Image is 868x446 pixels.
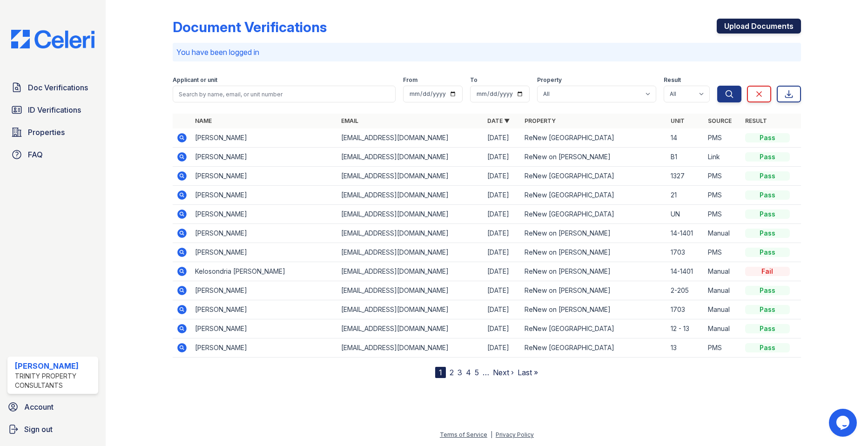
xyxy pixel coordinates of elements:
span: … [483,367,489,378]
td: PMS [704,167,741,186]
div: | [491,431,492,438]
div: Pass [745,229,790,238]
a: Sign out [4,420,102,439]
td: [DATE] [484,300,521,319]
td: [PERSON_NAME] [191,281,337,300]
td: 14-1401 [667,262,704,281]
td: PMS [704,128,741,148]
td: ReNew [GEOGRAPHIC_DATA] [521,319,667,338]
div: Pass [745,305,790,314]
td: ReNew on [PERSON_NAME] [521,148,667,167]
label: Result [664,76,681,84]
td: [PERSON_NAME] [191,224,337,243]
div: Pass [745,152,790,162]
span: Doc Verifications [28,82,88,93]
a: 5 [475,368,479,377]
td: [DATE] [484,281,521,300]
td: PMS [704,205,741,224]
td: [DATE] [484,167,521,186]
a: Doc Verifications [7,78,98,97]
td: [PERSON_NAME] [191,128,337,148]
input: Search by name, email, or unit number [173,86,395,102]
span: ID Verifications [28,104,81,115]
td: [DATE] [484,338,521,358]
td: 1703 [667,243,704,262]
a: FAQ [7,145,98,164]
label: To [470,76,478,84]
td: PMS [704,186,741,205]
a: Properties [7,123,98,142]
td: 14 [667,128,704,148]
td: PMS [704,338,741,358]
td: ReNew on [PERSON_NAME] [521,300,667,319]
td: Manual [704,281,741,300]
div: Pass [745,343,790,352]
span: Account [24,401,54,412]
div: Pass [745,209,790,219]
a: Source [708,117,732,124]
div: Trinity Property Consultants [15,372,94,390]
img: CE_Logo_Blue-a8612792a0a2168367f1c8372b55b34899dd931a85d93a1a3d3e32e68fde9ad4.png [4,30,102,48]
td: UN [667,205,704,224]
td: [DATE] [484,205,521,224]
td: ReNew on [PERSON_NAME] [521,281,667,300]
td: [PERSON_NAME] [191,148,337,167]
a: Terms of Service [440,431,487,438]
td: [DATE] [484,224,521,243]
td: [EMAIL_ADDRESS][DOMAIN_NAME] [337,167,484,186]
td: [EMAIL_ADDRESS][DOMAIN_NAME] [337,148,484,167]
a: 2 [450,368,454,377]
td: [EMAIL_ADDRESS][DOMAIN_NAME] [337,186,484,205]
label: Property [537,76,562,84]
td: [PERSON_NAME] [191,319,337,338]
td: ReNew [GEOGRAPHIC_DATA] [521,128,667,148]
td: [EMAIL_ADDRESS][DOMAIN_NAME] [337,338,484,358]
td: [EMAIL_ADDRESS][DOMAIN_NAME] [337,205,484,224]
span: Properties [28,127,65,138]
td: 21 [667,186,704,205]
td: [DATE] [484,128,521,148]
td: [EMAIL_ADDRESS][DOMAIN_NAME] [337,128,484,148]
td: 14-1401 [667,224,704,243]
td: [DATE] [484,319,521,338]
td: [EMAIL_ADDRESS][DOMAIN_NAME] [337,300,484,319]
td: Manual [704,300,741,319]
td: 1327 [667,167,704,186]
td: PMS [704,243,741,262]
td: Link [704,148,741,167]
a: 4 [466,368,471,377]
div: Pass [745,286,790,295]
td: [DATE] [484,243,521,262]
td: [DATE] [484,148,521,167]
td: Manual [704,319,741,338]
span: FAQ [28,149,43,160]
td: [PERSON_NAME] [191,338,337,358]
div: Document Verifications [173,19,327,35]
div: Pass [745,324,790,333]
a: Unit [671,117,685,124]
div: Pass [745,171,790,181]
label: From [403,76,417,84]
p: You have been logged in [176,47,797,58]
td: Manual [704,224,741,243]
td: [EMAIL_ADDRESS][DOMAIN_NAME] [337,281,484,300]
td: 12 - 13 [667,319,704,338]
td: [DATE] [484,262,521,281]
span: Sign out [24,424,53,435]
a: Privacy Policy [496,431,534,438]
td: [EMAIL_ADDRESS][DOMAIN_NAME] [337,319,484,338]
td: ReNew [GEOGRAPHIC_DATA] [521,186,667,205]
a: ID Verifications [7,101,98,119]
td: ReNew [GEOGRAPHIC_DATA] [521,167,667,186]
td: ReNew on [PERSON_NAME] [521,243,667,262]
a: Name [195,117,212,124]
a: Date ▼ [487,117,510,124]
td: B1 [667,148,704,167]
td: [PERSON_NAME] [191,300,337,319]
div: [PERSON_NAME] [15,360,94,372]
td: ReNew [GEOGRAPHIC_DATA] [521,205,667,224]
td: [PERSON_NAME] [191,243,337,262]
a: Email [341,117,358,124]
td: 1703 [667,300,704,319]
